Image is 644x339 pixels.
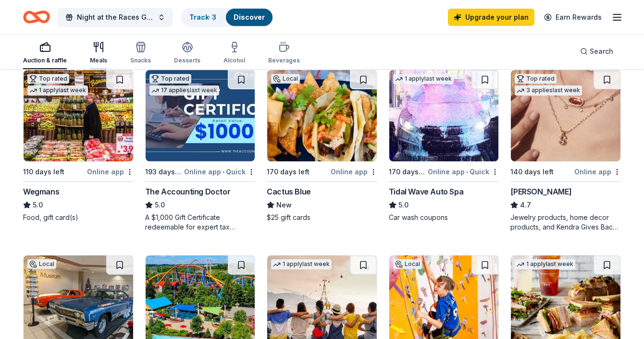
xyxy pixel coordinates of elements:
[23,166,64,178] div: 110 days left
[267,213,377,222] div: $25 gift cards
[510,186,571,197] div: [PERSON_NAME]
[267,186,311,197] div: Cactus Blue
[145,186,231,197] div: The Accounting Doctor
[145,166,183,178] div: 193 days left
[271,259,332,269] div: 1 apply last week
[389,70,499,161] img: Image for Tidal Wave Auto Spa
[184,166,255,178] div: Online app Quick
[393,259,422,269] div: Local
[146,70,255,161] img: Image for The Accounting Doctor
[428,166,499,178] div: Online app Quick
[181,8,273,27] button: Track· 3Discover
[90,37,107,69] button: Meals
[268,37,300,69] button: Beverages
[33,199,43,211] span: 5.0
[174,57,200,64] div: Desserts
[511,70,620,161] img: Image for Kendra Scott
[189,13,216,21] a: Track· 3
[90,57,107,64] div: Meals
[271,74,300,84] div: Local
[510,166,554,178] div: 140 days left
[574,166,621,178] div: Online app
[149,74,191,84] div: Top rated
[23,213,134,222] div: Food, gift card(s)
[267,70,377,161] img: Image for Cactus Blue
[515,85,582,96] div: 3 applies last week
[23,6,50,28] a: Home
[27,74,69,84] div: Top rated
[223,168,224,176] span: •
[223,37,245,69] button: Alcohol
[389,186,463,197] div: Tidal Wave Auto Spa
[268,57,300,64] div: Beverages
[398,199,409,211] span: 5.0
[130,37,151,69] button: Snacks
[538,9,607,26] a: Earn Rewards
[572,42,621,61] button: Search
[145,70,256,232] a: Image for The Accounting DoctorTop rated17 applieslast week193 days leftOnline app•QuickThe Accou...
[389,70,499,222] a: Image for Tidal Wave Auto Spa1 applylast week170 days leftOnline app•QuickTidal Wave Auto Spa5.0C...
[515,259,575,269] div: 1 apply last week
[23,70,134,222] a: Image for WegmansTop rated1 applylast week110 days leftOnline appWegmans5.0Food, gift card(s)
[267,166,310,178] div: 170 days left
[520,199,531,211] span: 4.7
[23,186,59,197] div: Wegmans
[510,213,621,232] div: Jewelry products, home decor products, and Kendra Gives Back event in-store or online (or both!) ...
[466,168,468,176] span: •
[27,259,56,269] div: Local
[510,70,621,232] a: Image for Kendra ScottTop rated3 applieslast week140 days leftOnline app[PERSON_NAME]4.7Jewelry p...
[130,57,151,64] div: Snacks
[87,166,134,178] div: Online app
[389,166,426,178] div: 170 days left
[23,57,67,64] div: Auction & raffle
[331,166,377,178] div: Online app
[234,13,265,21] a: Discover
[58,8,173,27] button: Night at the Races Gala
[174,37,200,69] button: Desserts
[267,70,377,222] a: Image for Cactus BlueLocal170 days leftOnline appCactus BlueNew$25 gift cards
[77,12,154,23] span: Night at the Races Gala
[515,74,557,84] div: Top rated
[23,37,67,69] button: Auction & raffle
[145,213,256,232] div: A $1,000 Gift Certificate redeemable for expert tax preparation or tax resolution services—recipi...
[276,199,292,211] span: New
[24,70,133,161] img: Image for Wegmans
[590,46,613,57] span: Search
[27,85,88,96] div: 1 apply last week
[389,213,499,222] div: Car wash coupons
[448,9,534,26] a: Upgrade your plan
[223,57,245,64] div: Alcohol
[155,199,165,211] span: 5.0
[149,85,219,96] div: 17 applies last week
[393,74,454,84] div: 1 apply last week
